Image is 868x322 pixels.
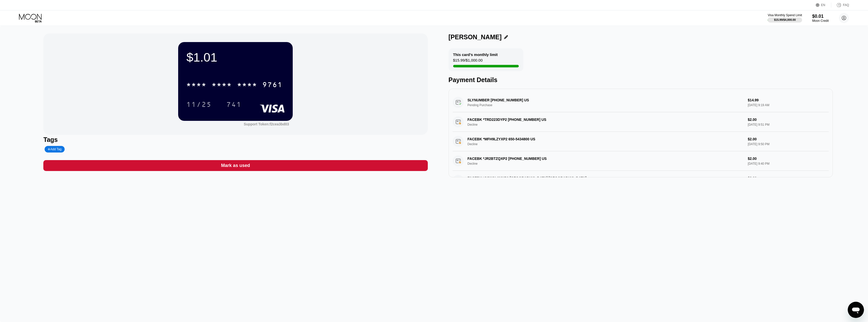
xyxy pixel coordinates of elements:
div: 741 [223,98,245,111]
div: FAQ [843,3,849,7]
div: EN [816,3,831,8]
div: Moon Credit [812,19,829,23]
div: Add Tag [45,146,64,153]
div: Mark as used [221,163,250,168]
div: [PERSON_NAME] [449,33,502,41]
div: This card’s monthly limit [453,52,498,57]
div: FAQ [831,3,849,8]
div: 11/25 [182,98,215,111]
div: 9761 [262,81,283,89]
div: Tags [43,136,428,143]
div: $0.01Moon Credit [812,14,829,23]
div: Visa Monthly Spend Limit [768,13,802,17]
div: Payment Details [449,76,833,84]
div: Support Token: f2cea3bd03 [244,122,289,126]
div: 11/25 [186,101,212,109]
div: Add Tag [48,147,61,151]
div: Mark as used [43,160,428,171]
div: $0.01 [812,14,829,19]
div: $1.01 [186,50,285,64]
div: $15.99 / $1,000.00 [453,58,483,65]
iframe: Button to launch messaging window, conversation in progress [848,302,864,318]
div: $15.99 / $4,000.00 [774,18,796,21]
div: Support Token:f2cea3bd03 [244,122,289,126]
div: 741 [226,101,242,109]
div: Visa Monthly Spend Limit$15.99/$4,000.00 [768,13,802,23]
div: EN [821,3,825,7]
